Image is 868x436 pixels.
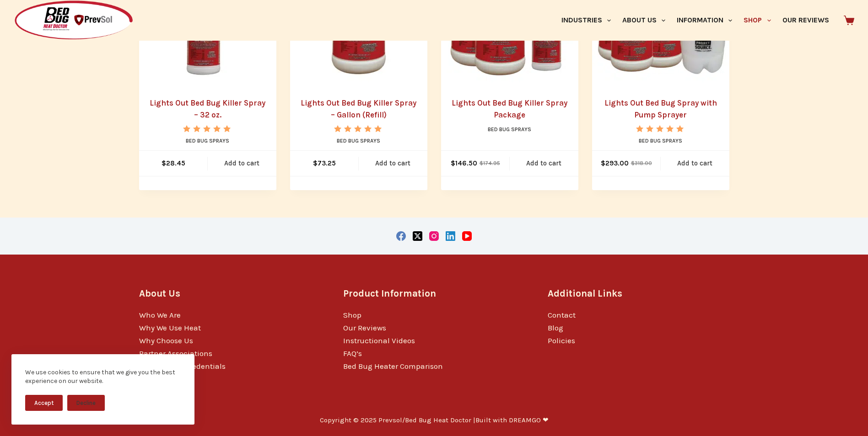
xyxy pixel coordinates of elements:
span: Rated out of 5 [334,125,383,153]
a: Bed Bug Sprays [488,126,531,133]
a: Add to cart: “Lights Out Bed Bug Killer Spray Package” [510,151,578,176]
a: Facebook [396,231,406,241]
div: Rated 5.00 out of 5 [183,125,232,132]
a: Lights Out Bed Bug Killer Spray – Gallon (Refill) [301,98,416,119]
h3: Additional Links [548,287,729,301]
a: Blog [548,323,563,332]
a: Partner Associations [139,349,212,358]
a: Policies [548,336,575,345]
a: FAQ’s [343,349,362,358]
bdi: 293.00 [601,159,629,167]
span: $ [631,160,635,166]
span: Rated out of 5 [636,125,685,153]
button: Accept [25,395,63,411]
a: Why We Use Heat [139,323,201,332]
a: Lights Out Bed Bug Killer Spray – 32 oz. [150,98,265,119]
a: Instructional Videos [343,336,415,345]
bdi: 174.95 [480,160,500,166]
a: Bed Bug Heater Comparison [343,362,443,371]
bdi: 28.45 [162,159,185,167]
a: Our Reviews [343,323,386,332]
bdi: 73.25 [313,159,336,167]
a: Contact [548,310,576,319]
a: Bed Bug Sprays [186,138,229,144]
a: Built with DREAMGO ❤ [475,416,549,424]
h3: About Us [139,287,321,301]
span: $ [313,159,318,167]
a: Bed Bug Sprays [337,138,380,144]
a: YouTube [462,231,472,241]
span: $ [451,159,455,167]
h3: Product Information [343,287,525,301]
a: Lights Out Bed Bug Spray with Pump Sprayer [604,98,717,119]
a: Shop [343,310,361,319]
p: Copyright © 2025 Prevsol/Bed Bug Heat Doctor | [320,416,549,425]
a: LinkedIn [446,231,455,241]
a: Who We Are [139,310,181,319]
div: Rated 5.00 out of 5 [636,125,685,132]
a: Lights Out Bed Bug Killer Spray Package [452,98,567,119]
button: Open LiveChat chat widget [7,4,35,31]
span: $ [162,159,166,167]
span: Rated out of 5 [183,125,232,153]
div: Rated 5.00 out of 5 [334,125,383,132]
a: Why Choose Us [139,336,193,345]
a: Add to cart: “Lights Out Bed Bug Spray with Pump Sprayer” [661,151,729,176]
a: Bed Bug Sprays [639,138,682,144]
button: Decline [67,395,105,411]
a: Add to cart: “Lights Out Bed Bug Killer Spray - 32 oz.” [208,151,276,176]
a: Instagram [429,231,439,241]
span: $ [601,159,605,167]
bdi: 318.00 [631,160,652,166]
a: Add to cart: “Lights Out Bed Bug Killer Spray - Gallon (Refill)” [359,151,427,176]
a: X (Twitter) [413,231,422,241]
div: We use cookies to ensure that we give you the best experience on our website. [25,368,181,386]
bdi: 146.50 [451,159,477,167]
span: $ [480,160,483,166]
